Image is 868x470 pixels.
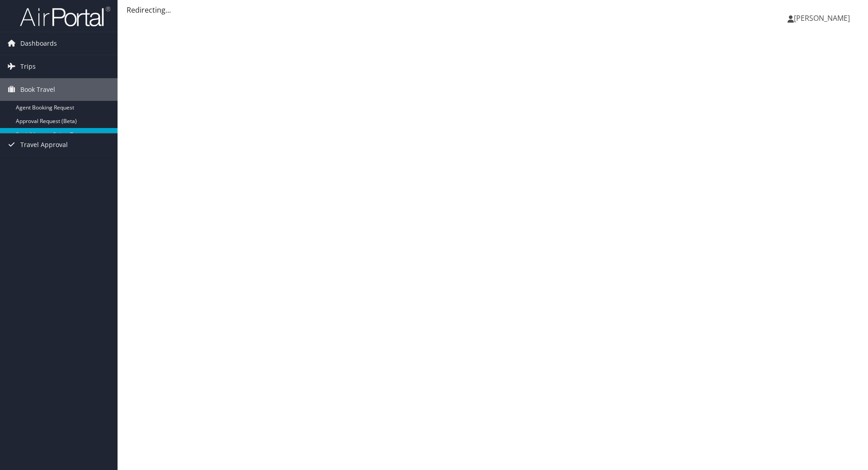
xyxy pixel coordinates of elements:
[794,13,850,23] span: [PERSON_NAME]
[20,78,55,101] span: Book Travel
[788,5,859,32] a: [PERSON_NAME]
[20,55,36,78] span: Trips
[20,6,110,27] img: airportal-logo.png
[20,32,57,55] span: Dashboards
[20,133,68,156] span: Travel Approval
[127,5,859,15] div: Redirecting...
